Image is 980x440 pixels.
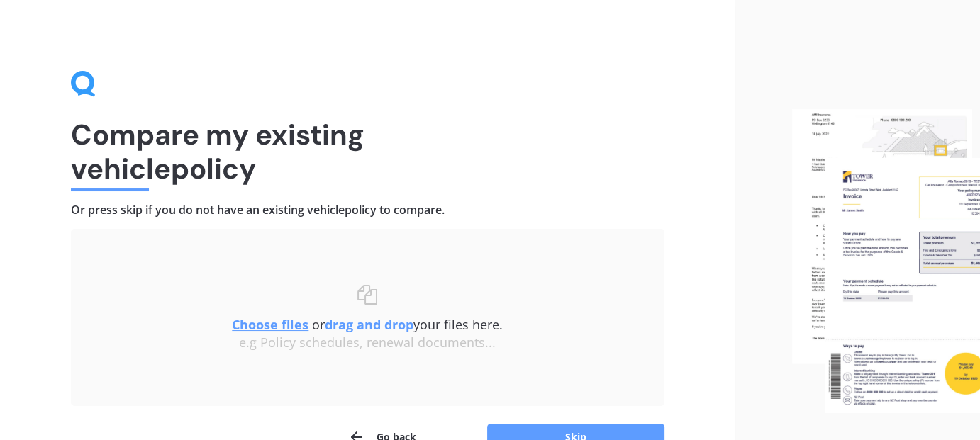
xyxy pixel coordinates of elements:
[71,118,664,186] h1: Compare my existing vehicle policy
[232,316,503,333] span: or your files here.
[71,203,664,218] h4: Or press skip if you do not have an existing vehicle policy to compare.
[232,316,308,333] u: Choose files
[325,316,413,333] b: drag and drop
[99,335,636,351] div: e.g Policy schedules, renewal documents...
